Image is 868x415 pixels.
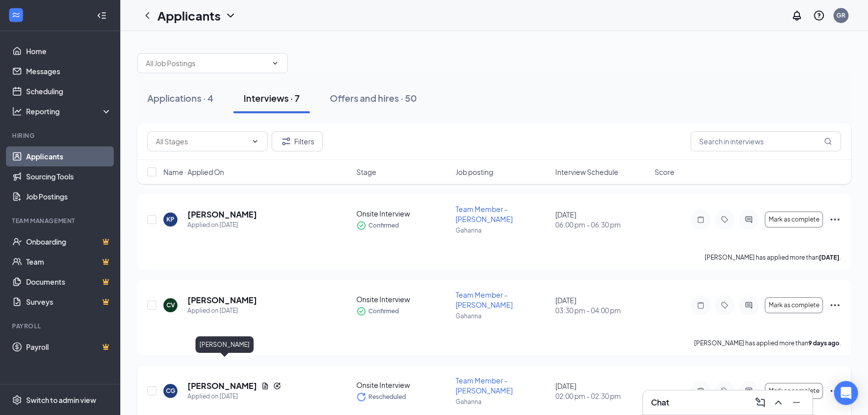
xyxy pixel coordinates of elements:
svg: ComposeMessage [754,396,766,408]
button: ChevronUp [770,394,786,410]
p: Gahanna [456,226,549,235]
button: Mark as complete [765,297,823,313]
svg: Ellipses [829,385,841,397]
svg: Tag [719,216,731,224]
span: Confirmed [368,221,399,231]
div: Reporting [26,106,112,116]
p: [PERSON_NAME] has applied more than . [694,339,841,347]
svg: Minimize [790,396,802,408]
span: Job posting [456,167,493,177]
svg: ActiveChat [743,216,755,224]
div: Applications · 4 [147,92,213,104]
div: Onsite Interview [356,294,450,304]
span: Name · Applied On [163,167,224,177]
span: 06:00 pm - 06:30 pm [555,220,648,230]
div: Applied on [DATE] [187,220,257,230]
div: Payroll [12,322,110,330]
a: Job Postings [26,186,112,206]
a: DocumentsCrown [26,272,112,292]
span: Mark as complete [768,302,819,309]
svg: ActiveChat [743,301,755,309]
svg: Reapply [273,382,281,390]
svg: Note [695,216,707,224]
input: All Job Postings [146,58,267,69]
span: Score [655,167,675,177]
svg: Tag [719,387,731,395]
span: Team Member - [PERSON_NAME] [456,204,513,224]
svg: MagnifyingGlass [824,137,832,145]
input: Search in interviews [691,131,841,151]
span: Team Member - [PERSON_NAME] [456,290,513,309]
div: Onsite Interview [356,209,450,219]
h5: [PERSON_NAME] [187,380,257,391]
a: SurveysCrown [26,292,112,312]
h5: [PERSON_NAME] [187,209,257,220]
div: Hiring [12,131,110,140]
b: 9 days ago [808,339,839,347]
svg: Document [261,382,269,390]
p: [PERSON_NAME] has applied more than . [705,253,841,262]
div: GR [836,11,845,20]
a: Sourcing Tools [26,166,112,186]
span: Rescheduled [368,392,406,402]
h5: [PERSON_NAME] [187,295,257,306]
a: OnboardingCrown [26,232,112,252]
svg: Note [695,387,707,395]
button: ComposeMessage [752,394,768,410]
h1: Applicants [157,7,221,24]
span: 03:30 pm - 04:00 pm [555,305,648,315]
span: Mark as complete [768,216,819,223]
div: Open Intercom Messenger [834,381,858,405]
div: Applied on [DATE] [187,306,257,316]
div: Interviews · 7 [244,92,300,104]
div: [DATE] [555,381,648,401]
svg: WorkstreamLogo [11,10,21,20]
button: Mark as complete [765,212,823,228]
a: Home [26,41,112,61]
input: All Stages [156,136,247,147]
a: Messages [26,61,112,81]
svg: Analysis [12,106,22,116]
div: KP [166,215,174,224]
p: Gahanna [456,312,549,320]
svg: CheckmarkCircle [356,306,366,316]
div: Offers and hires · 50 [330,92,417,104]
span: Interview Schedule [555,167,618,177]
svg: Settings [12,395,22,405]
a: TeamCrown [26,252,112,272]
svg: ChevronUp [772,396,784,408]
a: PayrollCrown [26,337,112,357]
span: Stage [356,167,376,177]
svg: ChevronDown [225,10,237,22]
svg: ChevronDown [251,137,259,145]
svg: Tag [719,301,731,309]
b: [DATE] [819,254,839,261]
span: Confirmed [368,306,399,316]
div: [DATE] [555,210,648,230]
svg: Filter [280,135,292,147]
span: Mark as complete [768,387,819,394]
svg: Collapse [97,11,107,21]
button: Mark as complete [765,383,823,399]
a: Scheduling [26,81,112,101]
span: Team Member - [PERSON_NAME] [456,376,513,395]
svg: QuestionInfo [813,10,825,22]
div: Switch to admin view [26,395,96,405]
div: CV [166,301,175,309]
div: Onsite Interview [356,380,450,390]
svg: Notifications [791,10,803,22]
button: Minimize [788,394,804,410]
svg: Ellipses [829,214,841,226]
svg: Note [695,301,707,309]
div: [DATE] [555,295,648,315]
p: Gahanna [456,397,549,406]
h3: Chat [651,397,669,408]
svg: ChevronDown [271,59,279,67]
span: 02:00 pm - 02:30 pm [555,391,648,401]
svg: ChevronLeft [141,10,153,22]
a: Applicants [26,146,112,166]
div: Applied on [DATE] [187,391,281,401]
svg: ActiveChat [743,387,755,395]
div: Team Management [12,217,110,225]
